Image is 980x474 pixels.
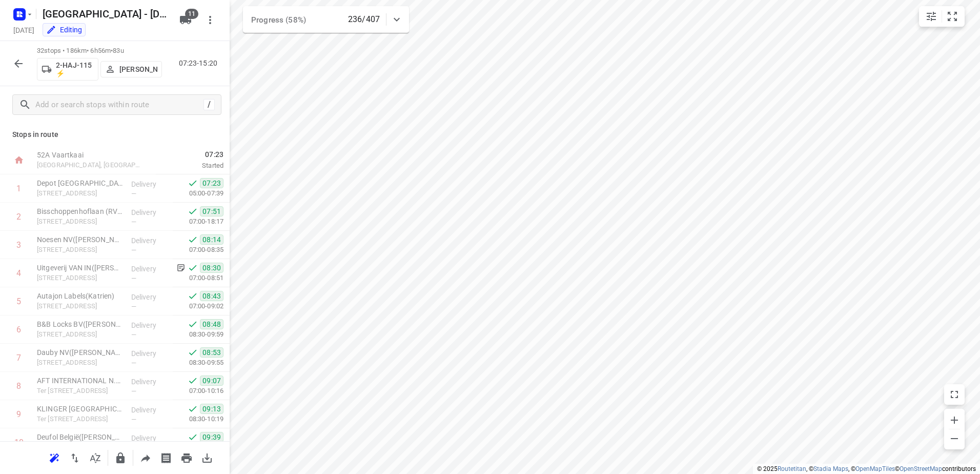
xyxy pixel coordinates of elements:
[38,6,171,22] h5: Rename
[200,347,223,358] span: 08:53
[131,433,169,443] p: Delivery
[16,409,21,419] div: 9
[131,246,136,254] span: —
[757,465,976,472] li: © 2025 , © , © © contributors
[900,465,942,472] a: OpenStreetMap
[46,25,82,35] div: You are currently in edit mode.
[251,15,306,25] span: Progress (58%)
[37,178,123,188] p: Depot België(Depot België)
[37,432,123,442] p: Deufol België(Ronald Schrooten (Deufol))
[942,6,963,27] button: Fit zoom
[37,150,144,160] p: 52A Vaartkaai
[9,24,38,36] h5: Project date
[778,465,806,472] a: Routetitan
[200,432,223,442] span: 09:39
[185,9,198,19] span: 11
[919,6,965,27] div: small contained button group
[37,273,123,283] p: Nijverheidsstraat 92/5, Wommelgem
[37,188,123,199] p: [STREET_ADDRESS]
[16,381,21,391] div: 8
[37,160,144,170] p: [GEOGRAPHIC_DATA], [GEOGRAPHIC_DATA]
[175,10,196,30] button: 11
[173,273,223,283] p: 07:00-08:51
[131,359,136,367] span: —
[176,452,197,462] span: Print route
[85,452,106,462] span: Sort by time window
[188,404,198,414] svg: Done
[131,416,136,423] span: —
[56,61,94,77] p: 2-HAJ-115 ⚡
[173,301,223,311] p: 07:00-09:02
[16,240,21,250] div: 3
[131,377,169,387] p: Delivery
[37,376,123,386] p: AFT INTERNATIONAL N.V.(Cedric Speelman)
[14,438,24,447] div: 10
[37,263,123,273] p: Uitgeverij VAN IN(Leen Wouters)
[348,13,380,26] p: 236/407
[131,264,169,274] p: Delivery
[37,347,123,358] p: Dauby NV(Patricia Corluy)
[156,149,223,160] span: 07:23
[131,387,136,395] span: —
[200,319,223,329] span: 08:48
[37,245,123,255] p: Nijverheidsstraat 54H, Wommelgem
[173,358,223,368] p: 08:30-09:55
[188,234,198,245] svg: Done
[173,245,223,255] p: 07:00-08:35
[37,58,98,81] button: 2-HAJ-115 ⚡
[131,348,169,359] p: Delivery
[131,303,136,310] span: —
[200,404,223,414] span: 09:13
[200,178,223,188] span: 07:23
[37,404,123,414] p: KLINGER Belgium NV(Viviane Theuwissen)
[179,58,221,69] p: 07:23-15:20
[16,297,21,306] div: 5
[203,99,215,110] div: /
[156,161,223,171] p: Started
[111,47,113,54] span: •
[156,452,176,462] span: Print shipping labels
[173,216,223,227] p: 07:00-18:17
[200,206,223,216] span: 07:51
[131,405,169,415] p: Delivery
[37,319,123,329] p: B&B Locks BV(Nathalie Boeckx)
[188,291,198,301] svg: Done
[119,65,157,73] p: [PERSON_NAME]
[173,386,223,396] p: 07:00-10:16
[200,10,220,30] button: More
[173,414,223,424] p: 08:30-10:19
[16,353,21,363] div: 7
[16,184,21,193] div: 1
[37,234,123,245] p: Noesen NV(Regine Deschepper)
[131,320,169,330] p: Delivery
[200,376,223,386] span: 09:07
[37,386,123,396] p: Ter [STREET_ADDRESS]
[131,274,136,282] span: —
[44,452,65,462] span: Reoptimize route
[173,329,223,340] p: 08:30-09:59
[131,235,169,246] p: Delivery
[113,47,124,54] span: 83u
[131,292,169,302] p: Delivery
[855,465,895,472] a: OpenMapTiles
[131,218,136,226] span: —
[131,179,169,189] p: Delivery
[173,188,223,199] p: 05:00-07:39
[131,190,136,197] span: —
[37,216,123,227] p: Bisschoppenhoflaan 1, Deurne
[37,414,123,424] p: Ter Stratenweg 14, Oelegem
[100,61,162,77] button: [PERSON_NAME]
[131,207,169,218] p: Delivery
[188,206,198,216] svg: Done
[188,178,198,188] svg: Done
[12,129,217,140] p: Stops in route
[243,6,409,33] div: Progress (58%)236/407
[37,301,123,311] p: [STREET_ADDRESS]
[37,358,123,368] p: [STREET_ADDRESS]
[200,234,223,245] span: 08:14
[16,325,21,334] div: 6
[131,331,136,339] span: —
[16,212,21,222] div: 2
[135,452,156,462] span: Share route
[188,376,198,386] svg: Done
